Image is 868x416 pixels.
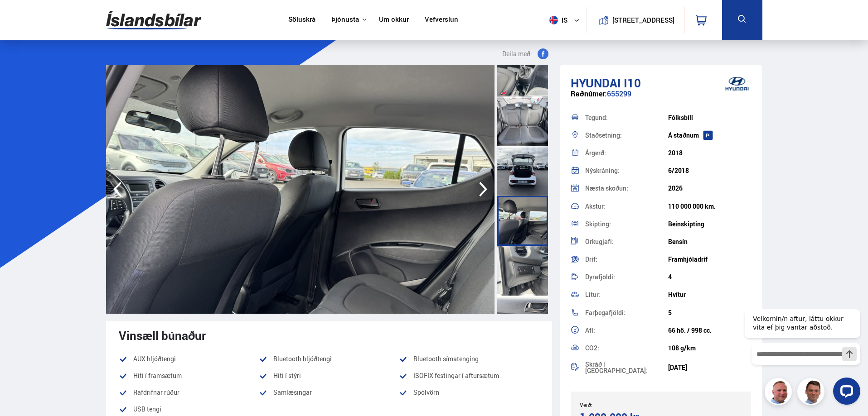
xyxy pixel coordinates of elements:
li: Samlæsingar [259,387,399,398]
li: ISOFIX festingar í aftursætum [399,370,539,381]
li: USB tengi [119,404,259,415]
a: Um okkur [379,15,409,25]
li: Bluetooth símatenging [399,354,539,364]
a: Söluskrá [288,15,315,25]
span: i10 [624,75,641,91]
div: Litur: [585,292,668,298]
div: Afl: [585,327,668,334]
div: 655299 [571,90,752,107]
div: 2026 [668,185,751,192]
div: [DATE] [668,364,751,371]
div: 110 000 000 km. [668,203,751,210]
a: [STREET_ADDRESS] [592,7,679,33]
li: Bluetooth hljóðtengi [259,354,399,364]
div: Vinsæll búnaður [119,329,539,342]
div: 66 hö. / 998 cc. [668,327,751,334]
button: Þjónusta [331,15,359,24]
div: CO2: [585,345,668,351]
div: Bensín [668,238,751,245]
div: Farþegafjöldi: [585,310,668,316]
img: brand logo [719,70,755,98]
span: Raðnúmer: [571,89,607,99]
div: Hvítur [668,291,751,298]
div: 4 [668,273,751,281]
div: Fólksbíll [668,114,751,121]
div: Beinskipting [668,220,751,228]
li: Spólvörn [399,387,539,398]
div: Drif: [585,256,668,263]
div: Framhjóladrif [668,256,751,263]
img: 3509285.jpeg [106,65,495,314]
li: Hiti í framsætum [119,370,259,381]
li: Rafdrifnar rúður [119,387,259,398]
span: Deila með: [502,48,532,59]
div: Tegund: [585,115,668,121]
div: 2018 [668,149,751,157]
div: 5 [668,309,751,316]
div: Skráð í [GEOGRAPHIC_DATA]: [585,361,668,374]
li: AUX hljóðtengi [119,354,259,364]
li: Hiti í stýri [259,370,399,381]
div: Skipting: [585,221,668,227]
div: Staðsetning: [585,132,668,139]
div: Næsta skoðun: [585,185,668,191]
button: [STREET_ADDRESS] [616,16,671,24]
div: 6/2018 [668,167,751,174]
div: Verð: [580,402,661,408]
div: Á staðnum [668,132,751,139]
button: is [546,7,587,33]
iframe: LiveChat chat widget [737,292,864,412]
div: 108 g/km [668,344,751,352]
div: Orkugjafi: [585,239,668,245]
img: G0Ugv5HjCgRt.svg [106,5,201,35]
span: is [546,16,568,24]
span: Hyundai [571,75,621,91]
a: Vefverslun [425,15,458,25]
div: Dyrafjöldi: [585,274,668,280]
img: svg+xml;base64,PHN2ZyB4bWxucz0iaHR0cDovL3d3dy53My5vcmcvMjAwMC9zdmciIHdpZHRoPSI1MTIiIGhlaWdodD0iNT... [549,16,558,24]
div: Akstur: [585,203,668,210]
div: Árgerð: [585,150,668,156]
button: Deila með: [499,48,552,59]
div: Nýskráning: [585,167,668,174]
